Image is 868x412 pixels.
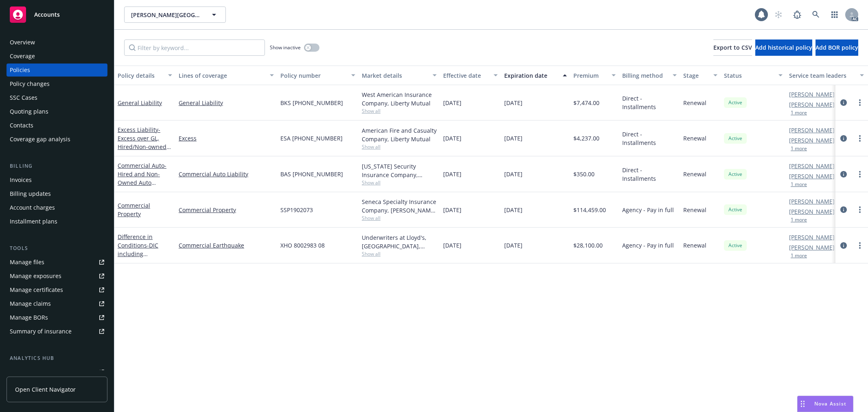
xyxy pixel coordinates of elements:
[789,172,835,180] a: [PERSON_NAME]
[280,71,346,80] div: Policy number
[10,91,37,104] div: SSC Cases
[7,311,107,324] a: Manage BORs
[622,71,668,80] div: Billing method
[839,205,848,215] a: circleInformation
[808,7,824,23] a: Search
[7,270,107,283] a: Manage exposures
[683,71,708,80] div: Stage
[573,206,606,214] span: $114,459.00
[443,170,461,178] span: [DATE]
[10,201,55,214] div: Account charges
[504,71,558,80] div: Expiration date
[7,325,107,338] a: Summary of insurance
[786,66,867,85] button: Service team leaders
[10,105,48,118] div: Quoting plans
[724,71,774,80] div: Status
[683,206,706,214] span: Renewal
[280,241,325,250] span: XHO 8002983 08
[789,243,835,252] a: [PERSON_NAME]
[277,66,359,85] button: Policy number
[118,202,150,218] a: Commercial Property
[118,71,163,80] div: Policy details
[10,133,70,146] div: Coverage gap analysis
[791,253,807,258] button: 1 more
[7,3,107,26] a: Accounts
[7,354,107,362] div: Analytics hub
[727,99,743,106] span: Active
[179,241,274,250] a: Commercial Earthquake
[791,217,807,222] button: 1 more
[179,71,265,80] div: Lines of coverage
[280,99,343,107] span: BKS [PHONE_NUMBER]
[15,385,76,394] span: Open Client Navigator
[791,110,807,115] button: 1 more
[855,98,865,107] a: more
[570,66,619,85] button: Premium
[789,90,835,99] a: [PERSON_NAME]
[280,134,343,142] span: ESA [PHONE_NUMBER]
[10,77,50,90] div: Policy changes
[622,206,674,214] span: Agency - Pay in full
[789,136,835,145] a: [PERSON_NAME]
[440,66,501,85] button: Effective date
[680,66,721,85] button: Stage
[10,50,35,63] div: Coverage
[10,187,51,200] div: Billing updates
[839,241,848,250] a: circleInformation
[362,143,437,150] span: Show all
[504,134,523,142] span: [DATE]
[789,126,835,134] a: [PERSON_NAME]
[789,7,805,23] a: Report a Bug
[124,7,226,23] button: [PERSON_NAME][GEOGRAPHIC_DATA], LLC
[713,39,752,56] button: Export to CSV
[839,134,848,143] a: circleInformation
[10,64,30,77] div: Policies
[789,162,835,170] a: [PERSON_NAME]
[7,173,107,186] a: Invoices
[7,64,107,77] a: Policies
[791,146,807,151] button: 1 more
[7,256,107,269] a: Manage files
[114,66,175,85] button: Policy details
[727,242,743,249] span: Active
[7,283,107,296] a: Manage certificates
[622,166,677,183] span: Direct - Installments
[504,206,523,214] span: [DATE]
[727,135,743,142] span: Active
[10,36,35,49] div: Overview
[7,77,107,90] a: Policy changes
[280,170,343,178] span: BAS [PHONE_NUMBER]
[270,44,301,51] span: Show inactive
[179,206,274,214] a: Commercial Property
[713,44,752,51] span: Export to CSV
[573,99,599,107] span: $7,474.00
[362,215,437,221] span: Show all
[504,170,523,178] span: [DATE]
[362,162,437,179] div: [US_STATE] Security Insurance Company, Liberty Mutual
[839,169,848,179] a: circleInformation
[826,7,843,23] a: Switch app
[721,66,786,85] button: Status
[362,107,437,114] span: Show all
[10,215,57,228] div: Installment plans
[118,233,171,318] a: Difference in Conditions
[789,197,835,206] a: [PERSON_NAME]
[362,179,437,186] span: Show all
[573,71,607,80] div: Premium
[7,119,107,132] a: Contacts
[362,233,437,250] div: Underwriters at Lloyd's, [GEOGRAPHIC_DATA], [PERSON_NAME] of [GEOGRAPHIC_DATA], Brown & Riding In...
[443,206,461,214] span: [DATE]
[791,182,807,187] button: 1 more
[10,325,72,338] div: Summary of insurance
[118,126,169,159] a: Excess Liability
[10,366,77,379] div: Loss summary generator
[855,241,865,250] a: more
[118,162,166,195] a: Commercial Auto
[10,119,33,132] div: Contacts
[683,170,706,178] span: Renewal
[816,39,858,56] button: Add BOR policy
[7,215,107,228] a: Installment plans
[683,241,706,250] span: Renewal
[7,297,107,310] a: Manage claims
[816,44,858,51] span: Add BOR policy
